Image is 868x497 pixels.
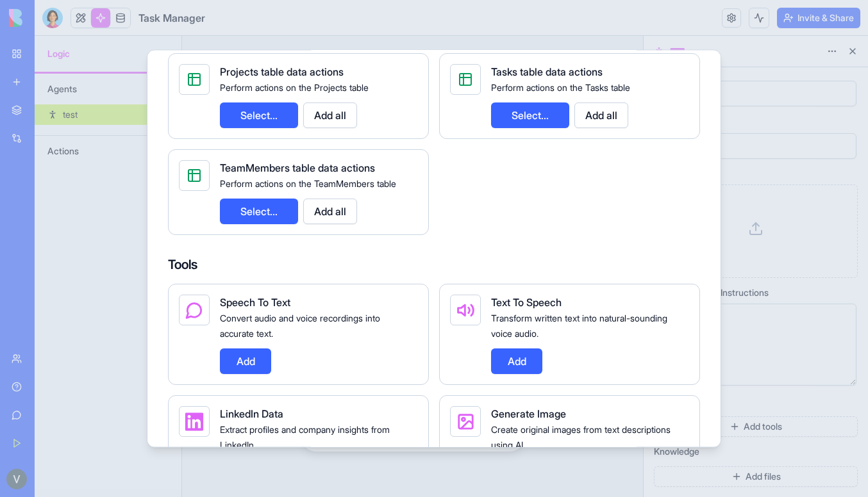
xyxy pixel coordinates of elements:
button: Select... [220,102,298,128]
span: LinkedIn Data [220,407,283,420]
span: Perform actions on the Tasks table [491,82,630,93]
span: Convert audio and voice recordings into accurate text. [220,313,380,339]
button: Add [491,348,542,374]
span: Text To Speech [491,296,562,309]
button: Add [220,348,271,374]
span: Projects table data actions [220,65,344,78]
h4: Tools [168,256,700,273]
button: Add all [303,199,357,224]
span: Generate Image [491,407,566,420]
span: TeamMembers table data actions [220,161,375,174]
span: Tasks table data actions [491,65,603,78]
span: Extract profiles and company insights from LinkedIn. [220,424,390,450]
button: Add all [303,102,357,128]
button: Add all [574,102,628,128]
button: Select... [220,199,298,224]
span: Create original images from text descriptions using AI. [491,424,671,450]
button: Select... [491,102,569,128]
span: Speech To Text [220,296,290,309]
span: Transform written text into natural-sounding voice audio. [491,313,667,339]
span: Perform actions on the TeamMembers table [220,178,396,189]
span: Perform actions on the Projects table [220,82,369,93]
